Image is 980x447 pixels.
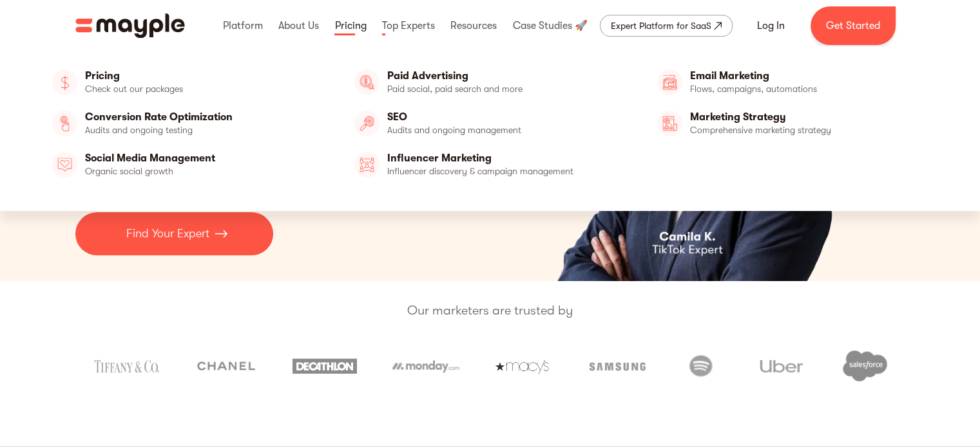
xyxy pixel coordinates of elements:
a: Find Your Expert [75,212,273,255]
div: Top Experts [379,5,438,46]
img: Mayple logo [75,14,185,38]
div: Pricing [331,5,369,46]
a: Expert Platform for SaaS [600,15,733,37]
div: About Us [275,5,322,46]
p: Find Your Expert [126,225,209,242]
a: home [75,14,185,38]
a: Get Started [811,6,896,45]
div: Platform [220,5,266,46]
div: Expert Platform for SaaS [611,18,711,33]
div: Resources [447,5,500,46]
a: Log In [742,10,800,41]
